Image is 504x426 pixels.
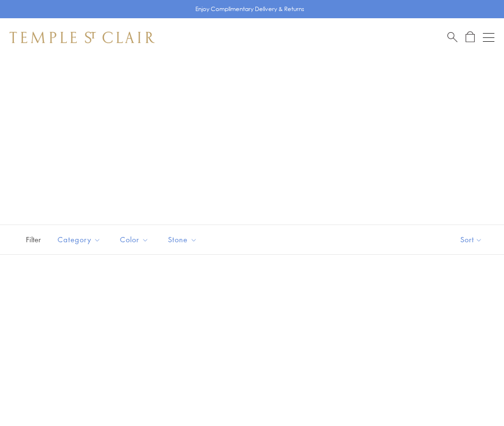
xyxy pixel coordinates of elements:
[115,234,156,246] span: Color
[447,31,457,43] a: Search
[161,229,204,250] button: Stone
[50,229,108,250] button: Category
[195,4,304,14] p: Enjoy Complimentary Delivery & Returns
[466,31,475,43] a: Open Shopping Bag
[483,32,494,43] button: Open navigation
[439,225,504,254] button: Show sort by
[10,32,155,43] img: Temple St. Clair
[163,234,204,246] span: Stone
[53,234,108,246] span: Category
[113,229,156,250] button: Color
